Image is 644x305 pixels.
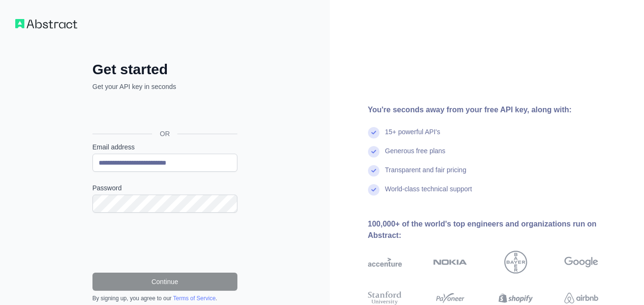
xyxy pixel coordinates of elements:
img: Workflow [15,19,77,29]
img: accenture [368,251,402,274]
iframe: Sign in with Google Button [88,102,240,123]
img: check mark [368,127,379,138]
img: bayer [504,251,527,274]
h2: Get started [92,61,237,78]
div: 100,000+ of the world's top engineers and organizations run on Abstract: [368,218,629,241]
div: You're seconds away from your free API key, along with: [368,104,629,116]
img: google [564,251,598,274]
div: World-class technical support [385,184,472,203]
a: Terms of Service [173,295,215,302]
label: Email address [92,142,237,152]
div: Transparent and fair pricing [385,165,467,184]
div: 15+ powerful API's [385,127,440,146]
button: Continue [92,273,237,291]
img: nokia [433,251,467,274]
p: Get your API key in seconds [92,82,237,91]
span: OR [152,129,177,138]
img: check mark [368,146,379,157]
div: Generous free plans [385,146,446,165]
iframe: reCAPTCHA [92,224,237,261]
img: check mark [368,184,379,196]
div: By signing up, you agree to our . [92,295,237,302]
label: Password [92,183,237,193]
img: check mark [368,165,379,177]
